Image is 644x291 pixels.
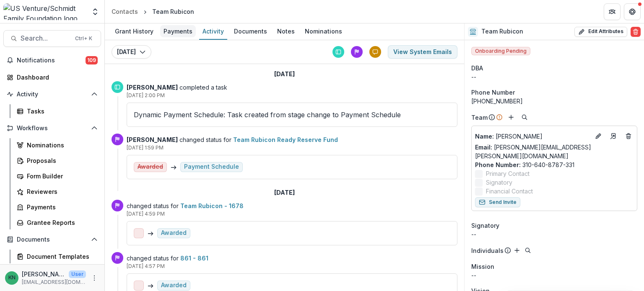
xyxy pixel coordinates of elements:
a: Payments [13,200,101,214]
div: Team Rubicon [152,7,194,16]
span: Mission [471,262,494,271]
div: Activity [199,25,227,37]
button: Edit [593,131,603,141]
div: Awarded [161,229,187,237]
div: Katrina Nelson [8,275,16,281]
button: Open Workflows [3,121,101,135]
p: User [69,270,86,278]
a: Form Builder [13,169,101,183]
div: Proposals [27,156,94,165]
div: Notes [274,25,298,37]
button: Deletes [623,131,634,141]
span: Activity [17,91,88,98]
div: Tasks [27,107,94,116]
p: 310-640-8787-331 [475,160,634,169]
a: Payments [160,23,196,40]
button: Open Documents [3,233,101,246]
strong: [PERSON_NAME] [127,136,178,143]
a: Nominations [13,138,101,152]
div: Ctrl + K [73,34,94,43]
a: Grantee Reports [13,216,101,229]
span: Phone Number : [475,161,521,168]
span: 109 [86,56,98,64]
p: changed status for [127,135,457,144]
p: [DATE] 4:59 PM [127,210,457,218]
span: Onboarding Pending [471,47,530,55]
p: [PERSON_NAME] [22,270,65,278]
p: Dynamic Payment Schedule: Task created from stage change to Payment Schedule [134,110,450,120]
button: Delete [631,27,641,37]
strong: [PERSON_NAME] [127,84,178,91]
button: Open entity switcher [89,3,101,20]
div: Grantee Reports [27,218,94,227]
button: Search [519,112,530,122]
a: Document Templates [13,250,101,263]
h2: [DATE] [274,189,295,196]
div: Contacts [112,7,138,16]
p: [PERSON_NAME] [475,132,590,141]
a: Contacts [108,5,141,18]
button: Add [506,112,516,122]
span: Financial Contact [486,187,533,196]
h2: Team Rubicon [481,28,523,35]
p: changed status for [127,254,457,263]
p: changed status for [127,201,457,210]
button: [DATE] [112,45,151,59]
span: Search... [21,34,70,42]
span: Phone Number [471,88,515,97]
span: Workflows [17,125,88,132]
img: US Venture/Schmidt Family Foundation logo [3,3,86,20]
a: Nominations [301,23,345,40]
div: Payments [27,203,94,211]
button: Open Activity [3,88,101,101]
a: Email: [PERSON_NAME][EMAIL_ADDRESS][PERSON_NAME][DOMAIN_NAME] [475,143,634,160]
button: Search... [3,30,101,47]
a: Dashboard [3,70,101,84]
div: Grant History [112,25,157,37]
button: Get Help [624,3,641,20]
div: Form Builder [27,172,94,180]
button: View System Emails [388,45,457,59]
a: 861 - 861 [180,255,208,262]
a: Team Rubicon Ready Reserve Fund [233,136,338,143]
span: Notifications [17,57,86,64]
a: Tasks [13,104,101,118]
div: -- [471,230,637,239]
button: Send Invite [475,197,520,207]
div: Payments [160,25,196,37]
span: Signatory [471,221,499,230]
div: Document Templates [27,252,94,261]
div: Nominations [301,25,345,37]
div: -- [471,72,637,81]
div: Nominations [27,141,94,149]
a: Reviewers [13,185,101,198]
button: Edit Attributes [574,27,627,37]
span: Signatory [486,178,512,187]
a: Notes [274,23,298,40]
button: Add [512,245,522,255]
div: Awarded [161,282,187,289]
div: Dashboard [17,73,94,82]
button: Search [523,245,533,255]
p: [EMAIL_ADDRESS][DOMAIN_NAME] [22,278,86,286]
span: Email: [475,144,492,151]
p: Individuals [471,246,504,255]
p: Team [471,113,488,122]
button: Partners [604,3,621,20]
button: More [89,273,99,283]
a: Name: [PERSON_NAME] [475,132,590,141]
p: -- [471,271,637,280]
a: Documents [231,23,270,40]
a: Activity [199,23,227,40]
span: DBA [471,64,483,72]
nav: breadcrumb [108,5,197,18]
div: Reviewers [27,187,94,196]
s: Awarded [138,163,163,170]
div: Documents [231,25,270,37]
p: [DATE] 4:57 PM [127,263,457,270]
a: Team Rubicon - 1678 [180,202,244,209]
p: [DATE] 1:59 PM [127,144,457,152]
h2: [DATE] [274,71,295,78]
p: completed a task [127,83,457,92]
a: Grant History [112,23,157,40]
